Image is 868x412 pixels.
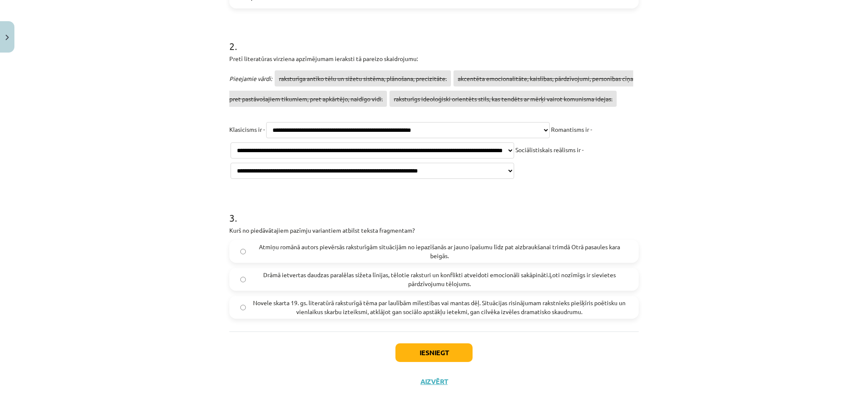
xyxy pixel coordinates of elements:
[515,146,584,153] span: Sociālistiskais reālisms ir -
[395,343,473,362] button: Iesniegt
[240,249,246,254] input: Atmiņu romānā autors pievērsās raksturīgām situācijām no iepazīšanās ar jauno īpašumu līdz pat ai...
[251,270,628,288] span: Drāmā ietvertas daudzas paralēlas sižeta līnijas, tēlotie raksturi un konflikti atveidoti emocion...
[229,75,272,82] span: Pieejamie vārdi:
[275,70,451,86] span: raksturīga antīko tēlu un sižetu sistēma, plānošana, precizitāte.
[229,25,639,52] h1: 2 .
[240,277,246,282] input: Drāmā ietvertas daudzas paralēlas sižeta līnijas, tēlotie raksturi un konflikti atveidoti emocion...
[229,197,639,223] h1: 3 .
[389,91,617,107] span: raksturīgs ideoloģiski orientēts stils, kas tendēts ar mērķi vairot komunisma idejas.
[551,125,592,133] span: Romantisms ir -
[6,35,9,40] img: icon-close-lesson-0947bae3869378f0d4975bcd49f059093ad1ed9edebbc8119c70593378902aed.svg
[229,54,639,63] p: Pretī literatūras virziena apzīmējumam ieraksti tā pareizo skaidrojumu:
[229,226,639,235] p: Kurš no piedāvātajiem pazīmju variantiem atbilst teksta fragmentam?
[418,377,450,386] button: Aizvērt
[251,298,628,316] span: Novele skarta 19. gs. literatūrā raksturīgā tēma par laulībām mīlestības vai mantas dēļ. Situācij...
[229,125,265,133] span: Klasicisms ir -
[251,242,628,260] span: Atmiņu romānā autors pievērsās raksturīgām situācijām no iepazīšanās ar jauno īpašumu līdz pat ai...
[240,305,246,310] input: Novele skarta 19. gs. literatūrā raksturīgā tēma par laulībām mīlestības vai mantas dēļ. Situācij...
